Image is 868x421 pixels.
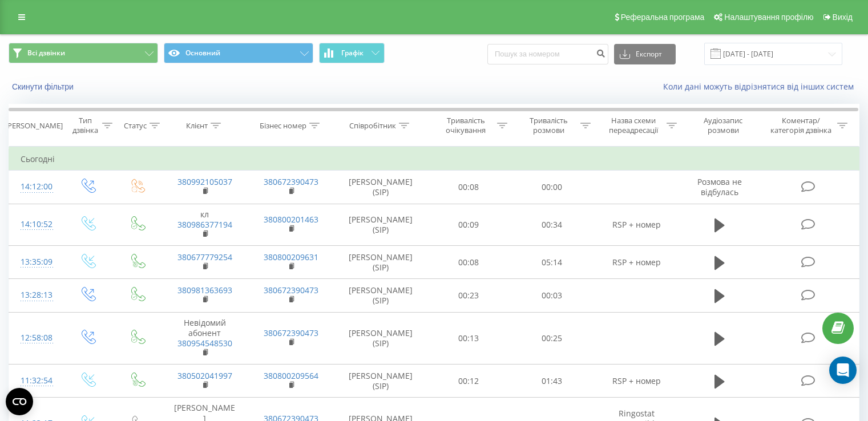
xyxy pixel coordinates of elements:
button: Скинути фільтри [9,82,79,92]
div: Тип дзвінка [72,116,99,135]
span: Графік [341,49,364,57]
button: Основний [164,43,313,63]
td: 00:23 [427,279,510,312]
span: Налаштування профілю [724,13,813,22]
button: Графік [319,43,385,63]
div: 11:32:54 [21,370,51,392]
td: 00:00 [510,171,593,204]
div: 13:28:13 [21,284,51,306]
td: Сьогодні [9,148,859,171]
div: Коментар/категорія дзвінка [768,116,834,135]
td: [PERSON_NAME] (SIP) [334,171,427,204]
span: Всі дзвінки [27,48,65,58]
a: 380672390473 [264,176,318,187]
a: 380800209631 [264,252,318,262]
td: 00:08 [427,171,510,204]
div: 12:58:08 [21,327,51,349]
span: Вихід [833,13,853,22]
td: 00:08 [427,246,510,279]
td: [PERSON_NAME] (SIP) [334,365,427,398]
td: RSP + номер [593,246,679,279]
button: Всі дзвінки [9,43,158,63]
td: 00:25 [510,312,593,365]
td: [PERSON_NAME] (SIP) [334,246,427,279]
div: 13:35:09 [21,251,51,273]
a: 380800209564 [264,370,318,381]
a: 380677779254 [177,252,232,262]
td: [PERSON_NAME] (SIP) [334,279,427,312]
div: Аудіозапис розмови [690,116,757,135]
a: Коли дані можуть відрізнятися вiд інших систем [663,81,859,92]
td: кл [162,204,248,246]
td: 05:14 [510,246,593,279]
td: RSP + номер [593,204,679,246]
div: Статус [124,121,147,131]
a: 380986377194 [177,219,232,230]
a: 380981363693 [177,285,232,295]
a: 380502041997 [177,370,232,381]
div: 14:10:52 [21,213,51,236]
span: Розмова не відбулась [697,176,742,197]
td: 00:12 [427,365,510,398]
td: 00:09 [427,204,510,246]
div: Бізнес номер [260,121,306,131]
div: Клієнт [186,121,208,131]
div: [PERSON_NAME] [5,121,63,131]
div: Співробітник [349,121,396,131]
div: Open Intercom Messenger [829,357,857,384]
div: Тривалість розмови [520,116,578,135]
span: Реферальна програма [621,13,705,22]
a: 380672390473 [264,327,318,338]
a: 380954548530 [177,338,232,349]
td: 01:43 [510,365,593,398]
td: 00:03 [510,279,593,312]
button: Open CMP widget [6,388,33,415]
div: Назва схеми переадресації [604,116,664,135]
td: 00:13 [427,312,510,365]
div: Тривалість очікування [438,116,495,135]
td: RSP + номер [593,365,679,398]
a: 380992105037 [177,176,232,187]
td: [PERSON_NAME] (SIP) [334,312,427,365]
button: Експорт [614,44,676,64]
td: Невідомий абонент [162,312,248,365]
div: 14:12:00 [21,176,51,198]
input: Пошук за номером [487,44,608,64]
td: 00:34 [510,204,593,246]
td: [PERSON_NAME] (SIP) [334,204,427,246]
a: 380672390473 [264,285,318,295]
a: 380800201463 [264,214,318,225]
